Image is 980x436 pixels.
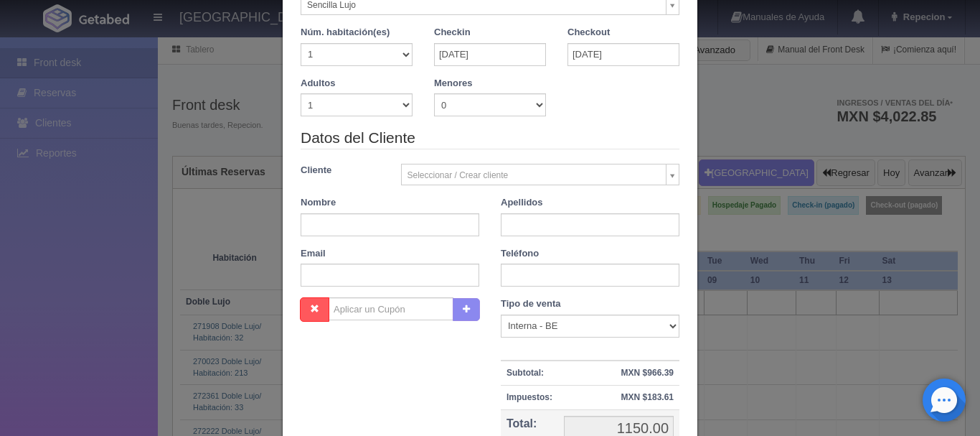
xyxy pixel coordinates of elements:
label: Nombre [301,196,336,210]
label: Tipo de venta [501,297,561,311]
label: Cliente [290,164,390,177]
label: Checkout [567,26,610,40]
label: Menores [434,77,472,91]
strong: MXN $966.39 [621,368,674,378]
label: Adultos [301,77,335,91]
label: Apellidos [501,196,543,210]
th: Impuestos: [501,386,558,410]
label: Email [301,247,326,261]
strong: MXN $183.61 [621,392,674,402]
input: DD-MM-AAAA [434,43,546,66]
legend: Datos del Cliente [301,127,679,149]
th: Subtotal: [501,361,558,386]
a: Seleccionar / Crear cliente [401,164,680,185]
label: Checkin [434,26,471,40]
span: Seleccionar / Crear cliente [407,164,661,186]
label: Núm. habitación(es) [301,26,390,40]
input: Aplicar un Cupón [329,297,453,320]
input: DD-MM-AAAA [567,43,679,66]
label: Teléfono [501,247,539,261]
